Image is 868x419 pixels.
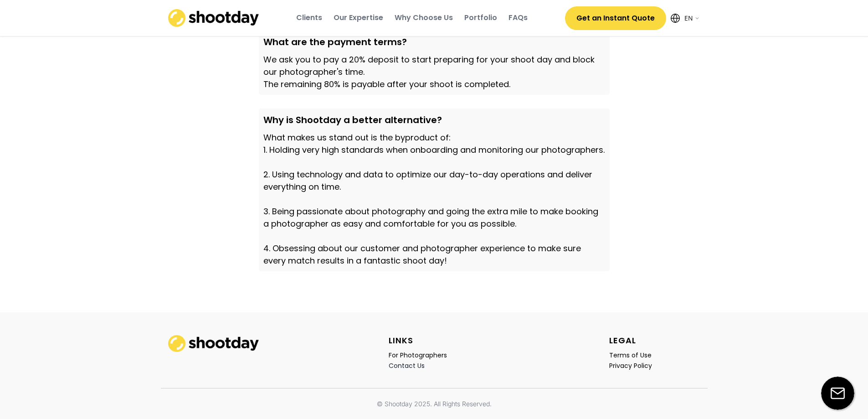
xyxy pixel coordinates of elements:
[609,351,652,359] div: Terms of Use
[395,13,453,23] div: Why Choose Us
[296,13,322,23] div: Clients
[263,131,605,267] div: What makes us stand out is the byproduct of: 1. Holding very high standards when onboarding and m...
[389,351,447,359] div: For Photographers
[464,13,497,23] div: Portfolio
[263,35,605,49] div: What are the payment terms?
[263,53,605,90] div: We ask you to pay a 20% deposit to start preparing for your shoot day and block our photographer'...
[377,399,492,409] div: © Shootday 2025. All Rights Reserved.
[389,335,413,346] div: LINKS
[168,335,259,352] img: shootday_logo.png
[609,362,652,370] div: Privacy Policy
[821,377,854,410] img: email-icon%20%281%29.svg
[508,13,528,23] div: FAQs
[263,113,605,127] div: Why is Shootday a better alternative?
[334,13,383,23] div: Our Expertise
[389,362,425,370] div: Contact Us
[671,14,680,23] img: Icon%20feather-globe%20%281%29.svg
[565,6,666,30] button: Get an Instant Quote
[609,335,636,346] div: LEGAL
[168,9,259,27] img: shootday_logo.png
